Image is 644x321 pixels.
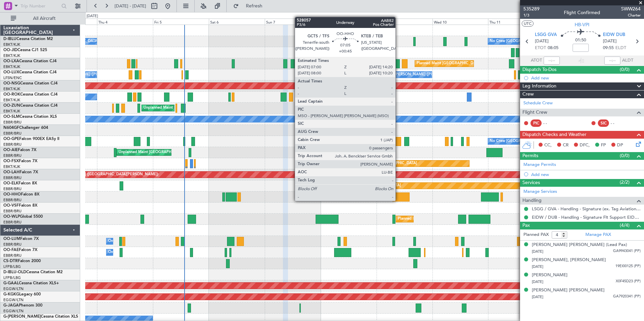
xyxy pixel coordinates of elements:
a: G-GAALCessna Citation XLS+ [3,281,59,285]
div: Thu 11 [488,19,544,25]
div: Planned Maint [GEOGRAPHIC_DATA] ([GEOGRAPHIC_DATA] National) [417,59,539,69]
a: OO-ELKFalcon 8X [3,181,37,185]
a: Manage Services [523,188,557,195]
div: Add new [531,75,641,81]
div: Wed 10 [432,19,488,25]
div: Owner Melsbroek Air Base [108,236,154,246]
span: 01:50 [575,37,586,44]
a: Manage PAX [585,231,611,238]
div: SIC [598,119,609,127]
a: EGGW/LTN [3,286,24,291]
span: N604GF [3,126,19,130]
span: OO-ZUN [3,104,20,108]
span: OO-AIE [3,148,18,152]
a: EBKT/KJK [3,53,20,58]
button: Refresh [230,1,270,11]
a: OO-JIDCessna CJ1 525 [3,48,47,52]
span: OO-WLP [3,215,20,219]
span: [DATE] [532,279,543,284]
span: GA7920341 (PP) [613,294,641,299]
a: OO-AIEFalcon 7X [3,148,36,152]
input: Trip Number [21,1,59,11]
span: (2/2) [620,179,630,186]
span: GA9943041 (PP) [613,248,641,254]
div: [PERSON_NAME], [PERSON_NAME] [532,257,606,263]
button: UTC [522,21,534,27]
div: Flight Confirmed [564,9,600,16]
span: All Aircraft [18,16,71,21]
a: EBKT/KJK [3,164,20,169]
span: 535289 [523,5,540,12]
a: EBBR/BRU [3,175,22,180]
a: OO-HHOFalcon 8X [3,192,39,197]
div: [PERSON_NAME] [PERSON_NAME] [532,287,605,294]
span: OO-JID [3,48,18,52]
div: Thu 4 [97,19,153,25]
a: OO-LUMFalcon 7X [3,237,39,241]
span: 1/3 [523,12,540,18]
div: Sat 6 [209,19,265,25]
span: X0F45D23 (PP) [616,279,641,284]
span: [DATE] [603,38,617,45]
span: OO-LXA [3,59,19,63]
span: SWW264 [621,5,641,12]
span: OO-NSG [3,81,20,85]
span: 08:05 [548,45,558,51]
span: Permits [522,152,538,160]
span: OO-FAE [3,248,19,252]
div: - - [611,120,626,126]
span: LSGG GVA [535,32,557,38]
span: Flight Crew [522,109,547,116]
span: OO-LAH [3,170,20,174]
a: EBBR/BRU [3,186,22,191]
button: All Aircraft [7,13,73,24]
span: ELDT [615,45,626,51]
div: Planned Maint Kortrijk-[GEOGRAPHIC_DATA] [339,158,417,169]
a: Schedule Crew [523,100,553,107]
a: OO-LAHFalcon 7X [3,170,38,174]
a: G-[PERSON_NAME]Cessna Citation XLS [3,315,78,319]
span: Refresh [240,4,268,8]
a: OO-FSXFalcon 7X [3,159,37,163]
a: N604GFChallenger 604 [3,126,48,130]
a: OO-WLPGlobal 5500 [3,215,43,219]
span: [DATE] [532,294,543,299]
span: OO-FSX [3,159,19,163]
div: [PERSON_NAME] [532,272,568,279]
span: OO-SLM [3,115,20,119]
span: Leg Information [522,82,556,90]
div: Fri 5 [153,19,209,25]
span: ETOT [535,45,546,51]
a: EIDW / DUB - Handling - Signature Flt Support EIDW / DUB [532,214,641,220]
div: [PERSON_NAME] [PERSON_NAME] (Lead Pax) [532,242,627,248]
a: OO-ROKCessna Citation CJ4 [3,93,58,97]
a: LFPB/LBG [3,275,21,280]
div: Planned Maint Kortrijk-[GEOGRAPHIC_DATA] [322,181,401,191]
a: OO-ZUNCessna Citation CJ4 [3,104,58,108]
span: Crew [522,91,534,98]
a: OO-FAEFalcon 7X [3,248,37,252]
a: OO-VSFFalcon 8X [3,204,37,208]
div: No Crew [PERSON_NAME] ([PERSON_NAME]) [378,70,459,80]
div: PIC [530,119,542,127]
div: [DATE] [87,13,98,19]
span: G-KGKG [3,292,19,296]
span: [DATE] - [DATE] [115,3,146,9]
span: ATOT [531,57,542,64]
span: G-GAAL [3,281,19,285]
span: Dispatch Checks and Weather [522,131,586,139]
a: OO-LUXCessna Citation CJ4 [3,70,57,74]
span: Dispatch To-Dos [522,66,556,74]
span: [DATE] [535,38,549,45]
a: EBBR/BRU [3,131,22,136]
span: D-IBLU-OLD [3,270,26,274]
span: D-IBLU [3,37,17,41]
a: EBBR/BRU [3,198,22,203]
span: OO-GPE [3,137,19,141]
a: D-IBLUCessna Citation M2 [3,37,53,41]
a: OO-GPEFalcon 900EX EASy II [3,137,59,141]
span: G-[PERSON_NAME] [3,315,41,319]
span: OO-LUX [3,70,19,74]
div: Add new [531,172,641,177]
span: OO-HHO [3,192,21,197]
